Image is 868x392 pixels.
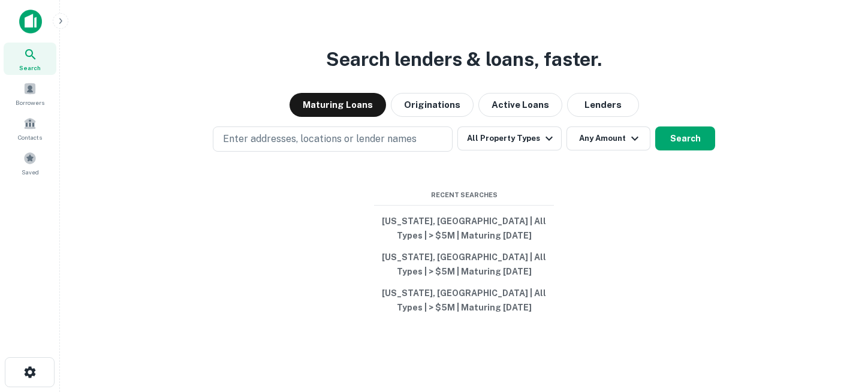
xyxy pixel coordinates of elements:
[223,132,417,146] p: Enter addresses, locations or lender names
[326,45,602,74] h3: Search lenders & loans, faster.
[22,167,39,177] span: Saved
[374,282,554,318] button: [US_STATE], [GEOGRAPHIC_DATA] | All Types | > $5M | Maturing [DATE]
[567,93,639,117] button: Lenders
[4,77,56,110] a: Borrowers
[290,93,386,117] button: Maturing Loans
[19,10,42,34] img: capitalize-icon.png
[4,147,56,179] a: Saved
[18,132,42,142] span: Contacts
[478,93,562,117] button: Active Loans
[374,190,554,200] span: Recent Searches
[16,98,44,107] span: Borrowers
[4,112,56,144] a: Contacts
[19,63,41,73] span: Search
[457,126,562,150] button: All Property Types
[374,246,554,282] button: [US_STATE], [GEOGRAPHIC_DATA] | All Types | > $5M | Maturing [DATE]
[566,126,650,150] button: Any Amount
[808,296,868,354] iframe: Chat Widget
[655,126,715,150] button: Search
[4,43,56,75] a: Search
[374,210,554,246] button: [US_STATE], [GEOGRAPHIC_DATA] | All Types | > $5M | Maturing [DATE]
[391,93,474,117] button: Originations
[213,126,453,152] button: Enter addresses, locations or lender names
